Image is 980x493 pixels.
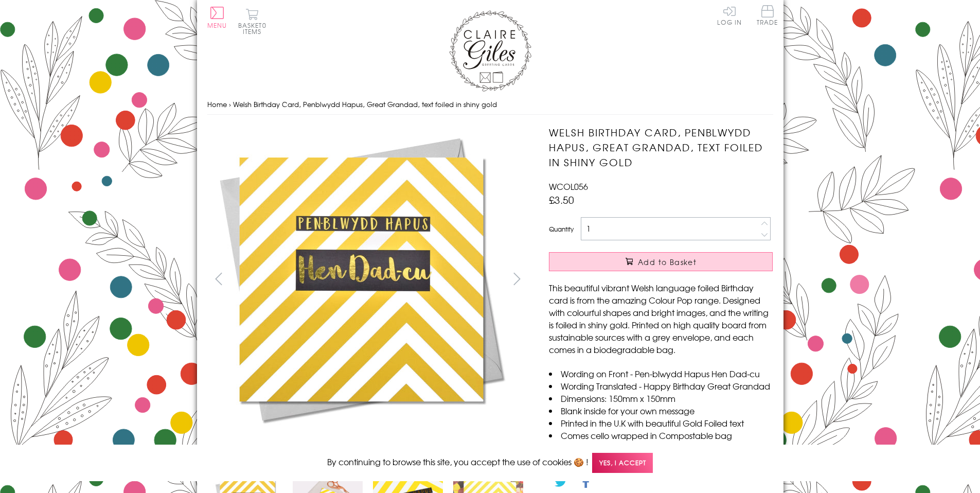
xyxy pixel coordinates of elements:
[207,125,515,434] img: Welsh Birthday Card, Penblwydd Hapus, Great Grandad, text foiled in shiny gold
[549,442,773,454] li: Comes with a grey envelope
[592,453,653,473] span: Yes, I accept
[549,281,773,356] p: This beautiful vibrant Welsh language foiled Birthday card is from the amazing Colour Pop range. ...
[549,367,773,380] li: Wording on Front - Pen-blwydd Hapus Hen Dad-cu
[449,10,531,92] img: Claire Giles Greetings Cards
[233,99,497,109] span: Welsh Birthday Card, Penblwydd Hapus, Great Grandad, text foiled in shiny gold
[549,180,588,192] span: WCOL056
[207,267,230,290] button: prev
[549,392,773,404] li: Dimensions: 150mm x 150mm
[528,125,837,434] img: Welsh Birthday Card, Penblwydd Hapus, Great Grandad, text foiled in shiny gold
[505,267,528,290] button: next
[207,99,227,109] a: Home
[549,125,773,169] h1: Welsh Birthday Card, Penblwydd Hapus, Great Grandad, text foiled in shiny gold
[717,5,742,25] a: Log In
[757,5,778,27] a: Trade
[549,417,773,429] li: Printed in the U.K with beautiful Gold Foiled text
[638,257,697,267] span: Add to Basket
[207,94,773,115] nav: breadcrumbs
[549,252,773,271] button: Add to Basket
[549,404,773,417] li: Blank inside for your own message
[229,99,231,109] span: ›
[238,8,266,34] button: Basket0 items
[207,7,227,28] button: Menu
[549,380,773,392] li: Wording Translated - Happy Birthday Great Grandad
[207,21,227,30] span: Menu
[549,224,574,234] label: Quantity
[757,5,778,25] span: Trade
[243,21,266,36] span: 0 items
[549,429,773,442] li: Comes cello wrapped in Compostable bag
[549,192,574,207] span: £3.50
